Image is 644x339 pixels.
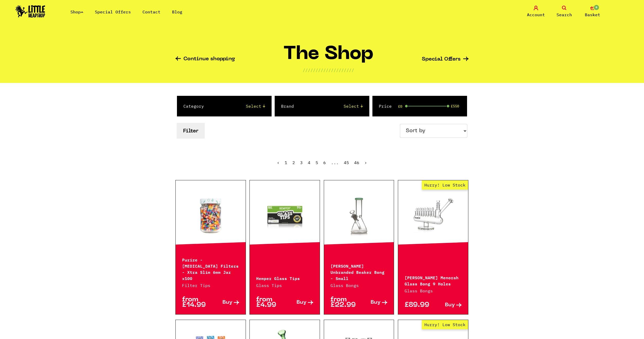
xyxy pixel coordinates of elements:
a: 4 [308,160,310,165]
a: 45 [344,160,349,165]
a: 46 [354,160,359,165]
a: Buy [433,302,462,308]
p: from £22.99 [330,297,359,308]
a: Special Offers [95,9,131,14]
p: Filter Tips [182,282,239,289]
span: Hurry! Low Stock [422,320,468,329]
a: Buy [211,297,239,308]
span: ‹ [277,160,280,165]
p: from £14.99 [182,297,211,308]
label: Brand [281,103,294,109]
span: Buy [445,302,455,308]
span: Buy [371,300,381,305]
span: Basket [585,12,600,18]
a: Continue shopping [175,56,235,62]
span: Account [527,12,545,18]
span: 0 [593,4,600,11]
button: Filter [177,123,205,139]
span: £0 [398,104,402,108]
span: Buy [222,300,232,305]
p: from £4.99 [256,297,285,308]
a: 5 [316,160,318,165]
p: Glass Bongs [330,282,388,289]
label: Category [183,103,204,109]
span: ... [331,160,339,165]
p: //////////////////// [303,67,354,73]
label: Price [379,103,392,109]
span: Buy [297,300,307,305]
a: 6 [323,160,326,165]
p: Hemper Glass Tips [256,275,313,281]
a: Next » [364,160,367,165]
a: Search [551,6,577,18]
p: Glass Tips [256,282,313,289]
a: Hurry! Low Stock [398,189,468,241]
a: Shop [70,9,83,14]
a: Buy [359,297,388,308]
span: £550 [451,104,459,108]
p: [PERSON_NAME] Unbranded Beaker Bong - Small [330,262,388,281]
img: Little Head Shop Logo [15,5,45,18]
p: £89.99 [405,302,433,308]
a: Buy [285,297,313,308]
li: « Previous [277,160,280,165]
a: Blog [172,9,182,14]
a: 2 [292,160,295,165]
a: Contact [142,9,160,14]
span: Hurry! Low Stock [422,180,468,190]
h1: The Shop [283,46,374,67]
p: [PERSON_NAME] Menorah Glass Bong 9 Holes [405,274,462,286]
span: Search [557,12,572,18]
p: Purize - [MEDICAL_DATA] Filters - Xtra Slim 6mm Jar x100 [182,256,239,281]
a: Special Offers [422,57,469,62]
a: 0 Basket [580,6,605,18]
span: 1 [285,160,287,165]
a: 3 [300,160,303,165]
p: Glass Bongs [405,288,462,294]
